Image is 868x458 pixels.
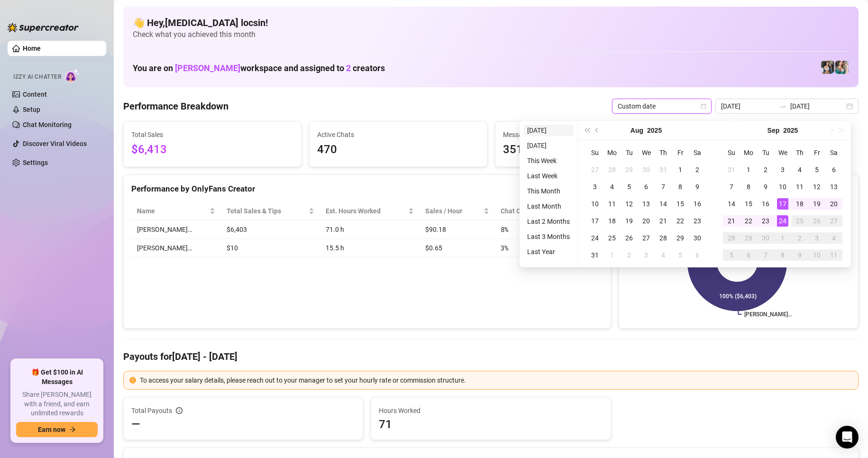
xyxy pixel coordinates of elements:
[221,239,320,257] td: $10
[221,202,320,220] th: Total Sales & Tips
[227,206,307,216] span: Total Sales & Tips
[503,129,665,140] span: Messages Sent
[623,198,635,210] div: 12
[757,247,774,264] td: 2025-10-07
[623,232,635,244] div: 26
[760,249,771,261] div: 7
[777,181,788,192] div: 10
[757,178,774,195] td: 2025-09-09
[723,161,740,178] td: 2025-08-31
[811,198,822,210] div: 19
[757,144,774,161] th: Tu
[23,121,72,128] a: Chat Monitoring
[501,224,516,235] span: 8 %
[523,185,574,197] li: This Month
[726,215,737,227] div: 21
[638,161,655,178] td: 2025-07-30
[523,246,574,257] li: Last Year
[777,215,788,227] div: 24
[774,161,791,178] td: 2025-09-03
[603,247,621,264] td: 2025-09-01
[783,121,798,140] button: Choose a year
[23,91,47,98] a: Content
[777,232,788,244] div: 1
[774,229,791,247] td: 2025-10-01
[825,161,842,178] td: 2025-09-06
[606,215,618,227] div: 18
[744,311,792,318] text: [PERSON_NAME]…
[689,161,706,178] td: 2025-08-02
[794,181,805,192] div: 11
[675,198,686,210] div: 15
[791,144,808,161] th: Th
[757,161,774,178] td: 2025-09-02
[723,195,740,212] td: 2025-09-14
[760,164,771,175] div: 2
[606,232,618,244] div: 25
[640,181,652,192] div: 6
[726,198,737,210] div: 14
[140,375,852,385] div: To access your salary details, please reach out to your manager to set your hourly rate or commis...
[825,247,842,264] td: 2025-10-11
[658,232,669,244] div: 28
[723,247,740,264] td: 2025-10-05
[523,155,574,166] li: This Week
[603,144,621,161] th: Mo
[603,212,621,229] td: 2025-08-18
[655,212,672,229] td: 2025-08-21
[176,407,183,414] span: info-circle
[658,198,669,210] div: 14
[825,178,842,195] td: 2025-09-13
[640,215,652,227] div: 20
[692,249,703,261] div: 6
[811,164,822,175] div: 5
[23,159,48,166] a: Settings
[23,106,40,113] a: Setup
[808,247,825,264] td: 2025-10-10
[655,195,672,212] td: 2025-08-14
[777,249,788,261] div: 8
[767,121,780,140] button: Choose a month
[740,195,757,212] td: 2025-09-15
[23,45,41,52] a: Home
[774,247,791,264] td: 2025-10-08
[586,161,603,178] td: 2025-07-27
[774,212,791,229] td: 2025-09-24
[658,181,669,192] div: 7
[379,417,603,432] span: 71
[589,232,601,244] div: 24
[586,144,603,161] th: Su
[723,144,740,161] th: Su
[689,178,706,195] td: 2025-08-09
[689,212,706,229] td: 2025-08-23
[16,422,98,437] button: Earn nowarrow-right
[655,247,672,264] td: 2025-09-04
[133,16,849,29] h4: 👋 Hey, [MEDICAL_DATA] locsin !
[777,164,788,175] div: 3
[828,215,840,227] div: 27
[621,144,638,161] th: Tu
[131,129,293,140] span: Total Sales
[740,178,757,195] td: 2025-09-08
[320,239,420,257] td: 15.5 h
[621,178,638,195] td: 2025-08-05
[523,170,574,182] li: Last Week
[675,164,686,175] div: 1
[774,178,791,195] td: 2025-09-10
[589,181,601,192] div: 3
[420,239,495,257] td: $0.65
[794,215,805,227] div: 25
[586,195,603,212] td: 2025-08-10
[586,247,603,264] td: 2025-08-31
[495,202,603,220] th: Chat Conversion
[672,247,689,264] td: 2025-09-05
[638,229,655,247] td: 2025-08-27
[675,215,686,227] div: 22
[726,232,737,244] div: 28
[760,232,771,244] div: 30
[774,195,791,212] td: 2025-09-17
[689,229,706,247] td: 2025-08-30
[589,164,601,175] div: 27
[760,215,771,227] div: 23
[621,195,638,212] td: 2025-08-12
